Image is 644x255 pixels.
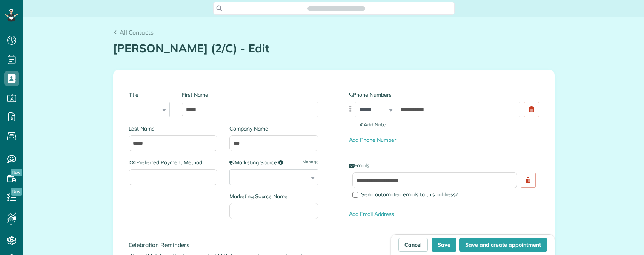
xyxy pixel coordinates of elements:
[113,42,555,55] h1: [PERSON_NAME] (2/C) - Edit
[129,91,170,99] label: Title
[11,188,22,196] span: New
[303,159,318,165] a: Manage
[11,169,22,176] span: New
[432,238,456,252] button: Save
[349,162,539,169] label: Emails
[346,105,354,113] img: drag_indicator-119b368615184ecde3eda3c64c821f6cf29d3e2b97b89ee44bc31753036683e5.png
[349,211,394,217] a: Add Email Address
[349,137,396,143] a: Add Phone Number
[349,91,539,99] label: Phone Numbers
[229,193,318,200] label: Marketing Source Name
[361,191,458,198] span: Send automated emails to this address?
[120,29,154,36] span: All Contacts
[358,121,386,127] span: Add Note
[129,125,218,132] label: Last Name
[182,91,318,99] label: First Name
[459,238,547,252] button: Save and create appointment
[229,159,318,166] label: Marketing Source
[229,125,318,132] label: Company Name
[129,242,318,248] h4: Celebration Reminders
[315,5,358,12] span: Search ZenMaid…
[129,159,218,166] label: Preferred Payment Method
[398,238,428,252] a: Cancel
[113,28,154,37] a: All Contacts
